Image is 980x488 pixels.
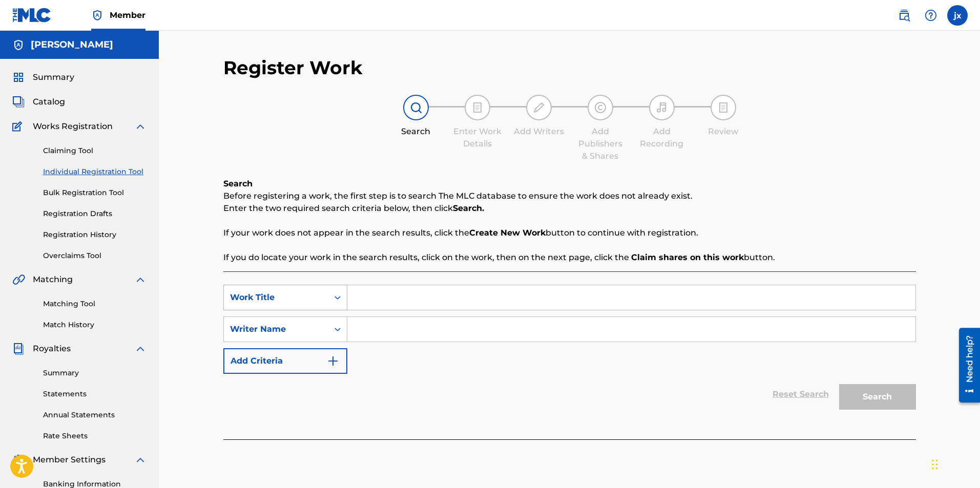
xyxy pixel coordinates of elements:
[43,299,147,309] a: Matching Tool
[223,227,916,239] p: If your work does not appear in the search results, click the button to continue with registration.
[594,101,607,114] img: step indicator icon for Add Publishers & Shares
[12,39,25,51] img: Accounts
[898,9,910,22] img: search
[223,56,363,79] h2: Register Work
[134,454,147,466] img: expand
[134,120,147,133] img: expand
[43,208,147,219] a: Registration Drafts
[223,285,916,415] form: Search Form
[471,101,484,114] img: step indicator icon for Enter Work Details
[43,187,147,198] a: Bulk Registration Tool
[43,389,147,399] a: Statements
[894,5,914,26] a: Public Search
[513,125,565,138] div: Add Writers
[33,120,113,133] span: Works Registration
[575,125,626,162] div: Add Publishers & Shares
[453,203,484,213] strong: Search.
[925,9,937,22] img: help
[12,273,25,286] img: Matching
[932,449,938,480] div: Drag
[31,39,113,51] h5: jay xu
[91,9,103,22] img: Top Rightsholder
[921,5,941,26] div: Help
[43,250,147,261] a: Overclaims Tool
[33,343,71,355] span: Royalties
[631,252,744,262] strong: Claim shares on this work
[698,125,749,138] div: Review
[43,368,147,378] a: Summary
[929,439,980,488] iframe: Chat Widget
[33,454,106,466] span: Member Settings
[43,431,147,441] a: Rate Sheets
[12,343,25,355] img: Royalties
[469,228,546,238] strong: Create New Work
[223,202,916,215] p: Enter the two required search criteria below, then click
[33,273,73,286] span: Matching
[452,125,503,150] div: Enter Work Details
[223,348,347,374] button: Add Criteria
[951,324,980,407] iframe: Resource Center
[636,125,687,150] div: Add Recording
[12,8,52,23] img: MLC Logo
[43,166,147,177] a: Individual Registration Tool
[410,101,422,114] img: step indicator icon for Search
[12,71,74,83] a: SummarySummary
[12,454,25,466] img: Member Settings
[230,291,322,304] div: Work Title
[110,9,145,21] span: Member
[43,145,147,156] a: Claiming Tool
[43,410,147,420] a: Annual Statements
[223,179,253,188] b: Search
[33,96,65,108] span: Catalog
[134,273,147,286] img: expand
[230,323,322,335] div: Writer Name
[533,101,545,114] img: step indicator icon for Add Writers
[390,125,442,138] div: Search
[223,251,916,264] p: If you do locate your work in the search results, click on the work, then on the next page, click...
[33,71,74,83] span: Summary
[134,343,147,355] img: expand
[656,101,668,114] img: step indicator icon for Add Recording
[12,71,25,83] img: Summary
[223,190,916,202] p: Before registering a work, the first step is to search The MLC database to ensure the work does n...
[12,96,25,108] img: Catalog
[43,320,147,330] a: Match History
[717,101,729,114] img: step indicator icon for Review
[43,229,147,240] a: Registration History
[327,355,339,367] img: 9d2ae6d4665cec9f34b9.svg
[12,96,65,108] a: CatalogCatalog
[12,120,26,133] img: Works Registration
[947,5,968,26] div: User Menu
